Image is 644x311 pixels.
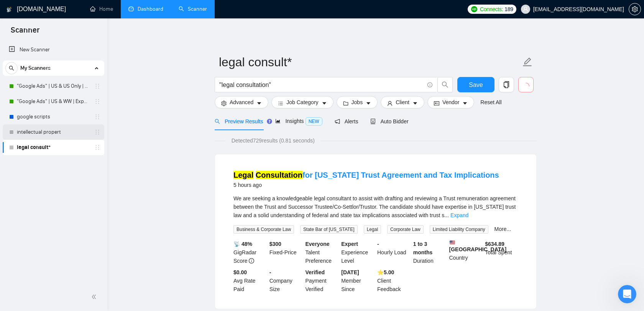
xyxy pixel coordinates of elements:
div: Member Since [340,268,376,293]
span: Jobs [352,98,363,106]
span: holder [94,98,100,105]
b: - [269,269,271,275]
b: [GEOGRAPHIC_DATA] [449,240,507,252]
div: Tooltip anchor [266,118,273,125]
span: State Bar of [US_STATE] [300,225,358,234]
span: holder [94,144,100,151]
img: logo [7,3,12,16]
div: Client Feedback [376,268,412,293]
span: 189 [504,5,513,13]
div: Duration [412,240,448,265]
span: search [215,119,220,124]
img: 🇺🇸 [450,240,455,245]
div: Company Size [268,268,304,293]
img: upwork-logo.png [471,6,477,12]
div: Talent Preference [304,240,340,265]
span: robot [370,119,376,124]
span: caret-down [366,100,371,106]
span: ... [444,212,449,218]
span: Auto Bidder [370,118,408,124]
a: Reset All [480,98,501,106]
a: searchScanner [179,6,207,12]
input: Scanner name... [219,52,521,72]
span: search [6,65,17,71]
span: Corporate Law [387,225,424,234]
span: Limited Liability Company [430,225,488,234]
a: intellectual propert [17,124,90,140]
span: folder [343,100,348,106]
button: copy [499,77,514,92]
span: Scanner [5,25,46,41]
b: $0.00 [233,269,247,275]
button: idcardVendorcaret-down [427,96,474,108]
span: holder [94,114,100,120]
a: Legal Consultationfor [US_STATE] Trust Agreement and Tax Implications [233,171,499,179]
div: Fixed-Price [268,240,304,265]
span: copy [499,81,514,88]
a: "Google Ads" | US & US Only | Expert [17,79,90,94]
div: Payment Verified [304,268,340,293]
button: Save [457,77,495,92]
span: Business & Corporate Law [233,225,294,234]
a: "Google Ads" | US & WW | Expert [17,94,90,109]
li: New Scanner [3,42,104,57]
b: $ 300 [269,241,281,247]
div: Hourly Load [376,240,412,265]
span: area-chart [275,118,281,124]
span: search [438,81,452,88]
button: search [5,62,18,74]
div: We are seeking a knowledgeable legal consultant to assist with drafting and reviewing a Trust rem... [233,194,518,219]
b: [DATE] [341,269,359,275]
div: Total Spent [483,240,519,265]
li: My Scanners [3,61,104,155]
span: edit [522,57,532,67]
span: bars [278,100,283,106]
div: Experience Level [340,240,376,265]
span: user [523,7,528,12]
span: caret-down [412,100,418,106]
span: Job Category [286,98,318,106]
span: user [387,100,393,106]
b: Verified [306,269,325,275]
b: $ 634.89 [485,241,504,247]
a: More... [495,226,511,232]
span: Vendor [442,98,459,106]
span: Legal [364,225,381,234]
span: Detected 729 results (0.81 seconds) [226,136,320,145]
span: Preview Results [215,118,263,124]
span: holder [94,83,100,89]
b: Everyone [306,241,330,247]
span: Alerts [335,118,358,124]
span: Insights [275,118,322,124]
span: Connects: [480,5,503,13]
span: My Scanners [20,61,51,76]
div: Country [448,240,484,265]
span: idcard [434,100,439,106]
span: Advanced [230,98,253,106]
button: setting [629,3,641,15]
button: settingAdvancedcaret-down [215,96,268,108]
b: - [377,241,379,247]
a: google scripts [17,109,90,124]
span: caret-down [462,100,468,106]
span: notification [335,119,340,124]
mark: Consultation [256,171,302,179]
input: Search Freelance Jobs... [219,80,424,90]
span: caret-down [256,100,262,106]
b: ⭐️ 5.00 [377,269,394,275]
a: setting [629,6,641,12]
button: search [437,77,453,92]
a: New Scanner [9,42,98,57]
button: barsJob Categorycaret-down [271,96,333,108]
div: GigRadar Score [232,240,268,265]
span: info-circle [427,82,432,87]
span: caret-down [322,100,327,106]
span: info-circle [249,258,254,264]
b: Expert [341,241,358,247]
span: NEW [306,117,322,126]
span: setting [221,100,227,106]
span: double-left [91,293,99,301]
a: legal consult* [17,140,90,155]
a: Expand [450,212,468,218]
